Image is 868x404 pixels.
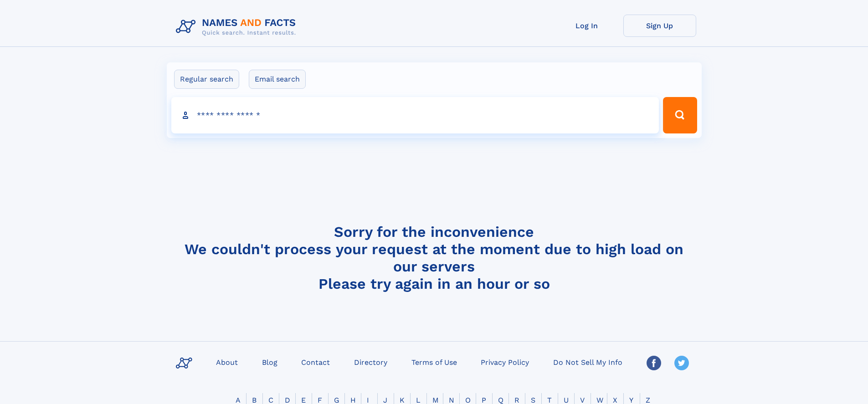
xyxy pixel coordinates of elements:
img: Facebook [647,356,661,370]
a: Terms of Use [408,355,461,368]
a: Directory [350,355,391,368]
img: Logo Names and Facts [172,15,303,39]
a: Sign Up [623,15,696,37]
a: Blog [258,355,281,368]
a: About [212,355,241,368]
a: Do Not Sell My Info [550,355,626,368]
input: search input [171,97,659,133]
label: Regular search [174,70,239,89]
h4: Sorry for the inconvenience We couldn't process your request at the moment due to high load on ou... [172,223,696,292]
a: Privacy Policy [477,355,533,368]
button: Search Button [663,97,697,133]
img: Twitter [674,356,689,370]
a: Log In [550,15,623,37]
a: Contact [298,355,334,368]
label: Email search [249,70,306,89]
